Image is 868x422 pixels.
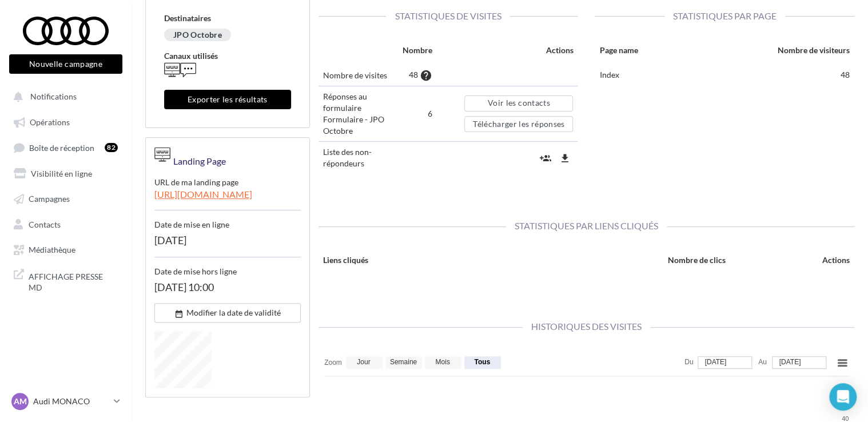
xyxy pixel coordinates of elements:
[398,40,437,65] th: Nombre
[7,188,125,208] a: Campagnes
[684,358,693,366] text: Du
[730,250,854,274] th: Actions
[559,153,570,164] i: file_download
[464,95,573,112] a: Voir les contacts
[164,29,231,41] div: JPO Octobre
[758,358,767,366] text: Au
[154,331,301,388] a: Download QR code
[7,137,125,158] a: Boîte de réception82
[691,40,854,65] th: Nombre de visiteurs
[474,358,490,366] text: Tous
[435,358,449,366] text: Mois
[386,10,509,21] span: Statistiques de visites
[318,65,398,86] td: Nombre de visites
[164,51,218,61] span: Canaux utilisés
[154,303,301,323] button: Modifier la date de validité
[398,86,437,142] td: 6
[30,91,77,101] span: Notifications
[841,415,848,422] tspan: 40
[29,269,118,293] span: AFFICHAGE PRESSE MD
[29,142,94,152] span: Boîte de réception
[174,309,186,319] i: date_range
[7,213,125,234] a: Contacts
[503,250,730,274] th: Nombre de clics
[420,70,432,81] i: help
[7,162,125,183] a: Visibilité en ligne
[829,383,857,411] div: Open Intercom Messenger
[318,86,398,142] td: Réponses au formulaire Formulaire - JPO Octobre
[9,54,122,74] button: Nouvelle campagne
[357,358,370,366] text: Jour
[7,86,120,106] button: Notifications
[29,245,75,254] span: Médiathèque
[779,358,801,366] tspan: [DATE]
[9,391,122,412] a: AM Audi MONACO
[691,65,854,85] td: 48
[30,117,70,127] span: Opérations
[324,359,342,367] text: Zoom
[537,149,554,168] button: group_add
[506,220,667,231] span: Statistiques par liens cliqués
[523,321,650,332] span: Historiques des visites
[164,13,211,23] span: Destinataires
[31,168,92,178] span: Visibilité en ligne
[29,219,61,229] span: Contacts
[29,194,70,204] span: Campagnes
[464,116,573,132] button: Télécharger les réponses
[105,143,118,152] div: 82
[7,264,125,298] a: AFFICHAGE PRESSE MD
[409,70,418,79] span: 48
[318,142,398,174] td: Liste des non-répondeurs
[154,277,301,304] div: [DATE] 10:00
[154,257,301,277] div: Date de mise hors ligne
[154,168,301,188] div: URL de ma landing page
[595,40,690,65] th: Page name
[7,238,125,259] a: Médiathèque
[389,358,417,366] text: Semaine
[664,10,785,21] span: Statistiques par page
[154,230,301,257] div: [DATE]
[318,250,503,274] th: Liens cliqués
[540,153,551,164] i: group_add
[7,111,125,132] a: Opérations
[704,358,726,366] tspan: [DATE]
[33,396,109,407] p: Audi MONACO
[154,188,301,210] a: [URL][DOMAIN_NAME]
[556,149,573,168] button: file_download
[437,40,578,65] th: Actions
[164,90,291,109] button: Exporter les résultats
[154,210,301,230] div: Date de mise en ligne
[595,65,690,85] td: Index
[14,396,27,407] span: AM
[170,146,226,168] div: landing page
